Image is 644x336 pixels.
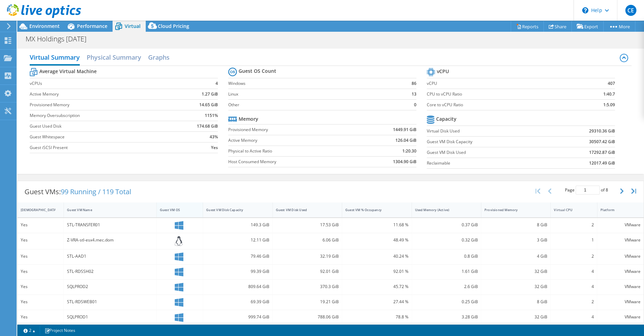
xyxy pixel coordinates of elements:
[67,298,153,306] div: STL-RDSWEB01
[427,160,550,167] label: Reclaimable
[345,298,408,306] div: 27.44 %
[427,101,572,108] label: Core to vCPU Ratio
[239,68,276,75] b: Guest OS Count
[484,236,547,244] div: 3 GiB
[603,101,615,108] b: 1:5.09
[600,208,632,212] div: Platform
[554,208,585,212] div: Virtual CPU
[484,208,539,212] div: Provisioned Memory
[61,187,131,196] span: 99 Running / 119 Total
[228,148,357,155] label: Physical to Active Ratio
[589,149,615,156] b: 17292.87 GiB
[484,283,547,290] div: 32 GiB
[554,298,594,306] div: 2
[412,80,416,87] b: 86
[21,253,60,260] div: Yes
[608,80,615,87] b: 407
[67,283,153,290] div: SQLPROD2
[18,181,138,202] div: Guest VMs:
[276,208,330,212] div: Guest VM Disk Used
[21,268,60,275] div: Yes
[600,221,641,229] div: VMware
[206,298,269,306] div: 69.39 GiB
[21,283,60,290] div: Yes
[554,253,594,260] div: 2
[228,101,399,108] label: Other
[228,91,399,98] label: Linux
[39,68,97,75] b: Average Virtual Machine
[345,253,408,260] div: 40.24 %
[554,313,594,321] div: 4
[427,149,550,156] label: Guest VM Disk Used
[414,101,416,108] b: 0
[415,313,478,321] div: 3.28 GiB
[276,313,339,321] div: 788.06 GiB
[484,253,547,260] div: 4 GiB
[415,208,470,212] div: Used Memory (Active)
[197,123,218,130] b: 174.68 GiB
[210,134,218,140] b: 43%
[576,186,600,195] input: jump to page
[67,268,153,275] div: STL-RDSSH02
[395,137,416,144] b: 126.04 GiB
[544,21,572,32] a: Share
[21,313,60,321] div: Yes
[427,138,550,145] label: Guest VM Disk Capacity
[600,268,641,275] div: VMware
[206,253,269,260] div: 79.46 GiB
[211,144,218,151] b: Yes
[565,186,608,195] span: Page of
[276,236,339,244] div: 6.06 GiB
[206,208,261,212] div: Guest VM Disk Capacity
[393,158,416,165] b: 1304.90 GiB
[228,80,399,87] label: Windows
[30,80,173,87] label: vCPUs
[603,21,635,32] a: More
[228,137,357,144] label: Active Memory
[427,91,572,98] label: CPU to vCPU Ratio
[484,268,547,275] div: 32 GiB
[427,128,550,135] label: Virtual Disk Used
[202,91,218,98] b: 1.27 GiB
[125,23,141,29] span: Virtual
[276,298,339,306] div: 19.21 GiB
[415,253,478,260] div: 0.8 GiB
[158,23,189,29] span: Cloud Pricing
[77,23,107,29] span: Performance
[345,221,408,229] div: 11.68 %
[67,208,145,212] div: Guest VM Name
[554,221,594,229] div: 2
[30,101,173,108] label: Provisioned Memory
[67,221,153,229] div: STL-TRANSFER01
[484,313,547,321] div: 32 GiB
[239,116,258,122] b: Memory
[228,158,357,165] label: Host Consumed Memory
[30,91,173,98] label: Active Memory
[415,221,478,229] div: 0.37 GiB
[511,21,544,32] a: Reports
[415,283,478,290] div: 2.6 GiB
[206,268,269,275] div: 99.39 GiB
[22,35,97,43] h1: MX Holdings [DATE]
[600,283,641,290] div: VMware
[600,236,641,244] div: VMware
[393,126,416,133] b: 1449.91 GiB
[345,283,408,290] div: 45.72 %
[30,134,173,140] label: Guest Whitespace
[87,50,141,64] h2: Physical Summary
[40,326,80,335] a: Project Notes
[29,23,60,29] span: Environment
[148,50,170,64] h2: Graphs
[21,298,60,306] div: Yes
[21,221,60,229] div: Yes
[415,268,478,275] div: 1.61 GiB
[30,144,173,151] label: Guest iSCSI Present
[30,50,80,66] h2: Virtual Summary
[206,236,269,244] div: 12.11 GiB
[582,7,588,13] svg: \n
[67,253,153,260] div: STL-AAD1
[554,283,594,290] div: 4
[554,268,594,275] div: 4
[345,236,408,244] div: 48.49 %
[276,283,339,290] div: 370.3 GiB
